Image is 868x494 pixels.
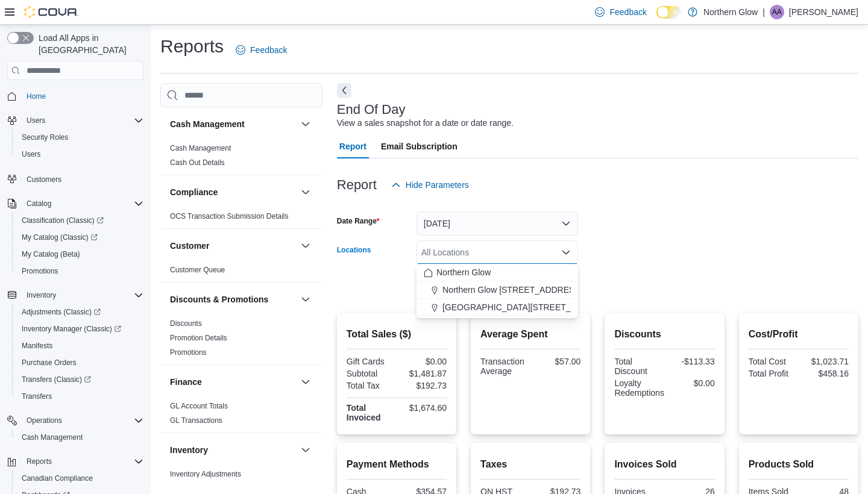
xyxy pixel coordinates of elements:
div: Choose from the following options [417,264,578,316]
a: Classification (Classic) [12,212,148,229]
div: Total Profit [749,369,796,378]
span: Hide Parameters [406,179,469,191]
div: Total Cost [749,357,796,366]
a: Customers [22,172,66,187]
button: Reports [2,453,148,470]
button: Inventory [298,443,313,457]
span: Reports [22,454,143,469]
h3: Report [337,178,377,192]
input: Dark Mode [656,6,682,19]
button: Cash Management [298,117,313,131]
span: Northern Glow [STREET_ADDRESS][PERSON_NAME] [442,284,652,296]
p: Northern Glow [703,5,758,19]
h2: Discounts [614,327,714,342]
span: Feedback [250,44,287,56]
img: Cova [24,6,78,18]
div: $57.00 [533,357,580,366]
span: Transfers (Classic) [17,372,143,387]
span: Users [27,116,45,125]
span: Manifests [22,341,52,351]
div: $1,023.71 [801,357,849,366]
h2: Products Sold [749,457,849,472]
h3: Compliance [170,186,218,198]
button: Purchase Orders [12,354,148,371]
h2: Cost/Profit [749,327,849,342]
a: My Catalog (Classic) [12,229,148,246]
a: GL Transactions [170,416,222,425]
button: Catalog [2,195,148,212]
a: Feedback [231,38,292,62]
label: Date Range [337,216,380,226]
div: -$113.33 [667,357,715,366]
button: Security Roles [12,129,148,146]
button: Customer [298,239,313,253]
div: Transaction Average [480,357,528,376]
a: Promotions [170,348,207,357]
h2: Average Spent [480,327,580,342]
span: Transfers [22,392,52,401]
span: Transfers (Classic) [22,375,91,384]
button: Northern Glow [STREET_ADDRESS][PERSON_NAME] [417,281,578,299]
span: Promotions [22,266,58,276]
p: [PERSON_NAME] [789,5,858,19]
div: $458.16 [801,369,849,378]
a: Promotions [17,264,63,278]
span: Canadian Compliance [17,471,143,486]
span: My Catalog (Classic) [17,230,143,245]
span: AA [772,5,782,19]
span: Report [339,134,366,158]
span: Users [22,113,143,128]
div: Total Tax [347,381,394,390]
button: Customers [2,170,148,187]
a: Security Roles [17,130,73,145]
button: Reports [22,454,57,469]
a: Customer Queue [170,266,225,274]
button: Close list of options [561,248,571,257]
a: Inventory Manager (Classic) [17,322,126,336]
span: Purchase Orders [22,358,77,367]
a: My Catalog (Classic) [17,230,102,245]
span: Feedback [609,6,646,18]
button: Home [2,87,148,105]
span: Operations [22,413,143,428]
button: Catalog [22,196,56,211]
a: Canadian Compliance [17,471,98,486]
h3: Discounts & Promotions [170,293,268,305]
div: $1,481.87 [399,369,447,378]
span: Northern Glow [436,266,491,278]
a: Transfers [17,389,57,404]
button: [GEOGRAPHIC_DATA][STREET_ADDRESS] [417,299,578,316]
span: Users [22,149,40,159]
button: Users [22,113,50,128]
span: Manifests [17,339,143,353]
a: Users [17,147,45,161]
span: Adjustments (Classic) [17,305,143,319]
button: Users [12,146,148,163]
button: Discounts & Promotions [298,292,313,307]
span: Classification (Classic) [17,213,143,228]
a: My Catalog (Beta) [17,247,85,261]
button: Discounts & Promotions [170,293,296,305]
a: Classification (Classic) [17,213,108,228]
a: Adjustments (Classic) [12,304,148,320]
h3: Customer [170,240,209,252]
span: Reports [27,457,52,466]
button: Transfers [12,388,148,405]
button: [DATE] [417,211,578,236]
button: Customer [170,240,296,252]
button: Compliance [298,185,313,199]
h2: Taxes [480,457,580,472]
button: Northern Glow [417,264,578,281]
button: Next [337,83,351,98]
h3: Cash Management [170,118,245,130]
button: Operations [22,413,67,428]
span: Home [22,89,143,104]
span: [GEOGRAPHIC_DATA][STREET_ADDRESS] [442,301,614,313]
div: Loyalty Redemptions [614,378,664,398]
span: Classification (Classic) [22,216,104,225]
span: Catalog [27,199,51,208]
div: Total Discount [614,357,662,376]
button: Finance [170,376,296,388]
div: Alison Albert [770,5,784,19]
